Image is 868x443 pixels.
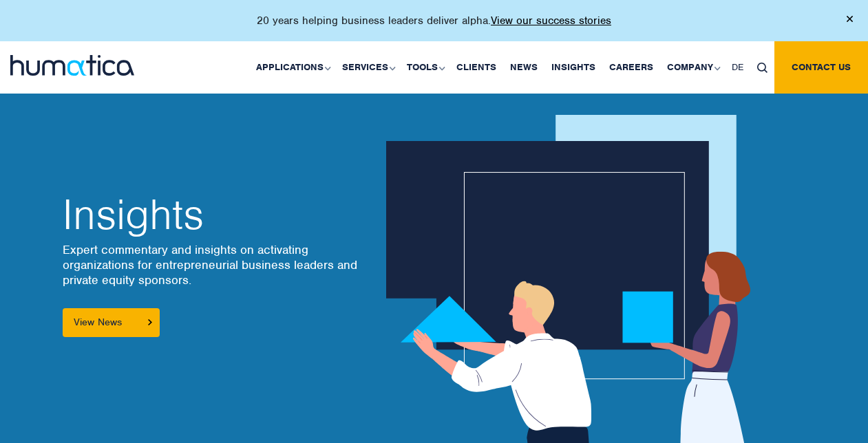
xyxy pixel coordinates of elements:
a: Services [335,41,400,94]
a: DE [725,41,750,94]
a: Insights [544,41,602,94]
img: logo [10,55,134,76]
span: DE [732,61,743,73]
a: Applications [249,41,335,94]
h2: Insights [63,194,359,235]
a: Contact us [774,41,868,94]
a: Clients [449,41,503,94]
a: View News [63,308,160,337]
img: search_icon [757,63,768,73]
p: 20 years helping business leaders deliver alpha. [257,14,611,28]
p: Expert commentary and insights on activating organizations for entrepreneurial business leaders a... [63,242,359,288]
a: View our success stories [491,14,611,28]
a: Careers [602,41,660,94]
a: Tools [400,41,449,94]
a: News [503,41,544,94]
a: Company [660,41,725,94]
img: arrowicon [148,319,152,325]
